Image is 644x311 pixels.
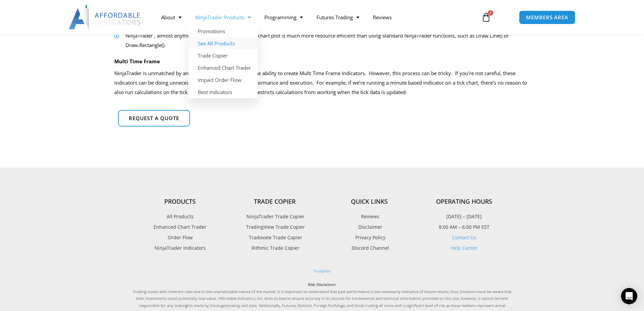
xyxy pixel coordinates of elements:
a: About [154,9,188,25]
a: Rithmic Trade Copier [228,244,322,252]
span: Rithmic Trade Copier [250,244,300,252]
a: NinjaTrader Products [188,9,258,25]
h4: Trade Copier [228,198,322,205]
a: 0 [471,7,501,27]
span: 0 [488,10,493,16]
strong: Risk Disclaimer [308,282,336,287]
span: NinjaTrader Trade Copier [245,212,305,221]
span: Order Flow [168,233,193,242]
a: Reviews [322,212,417,221]
div: Open Intercom Messenger [621,288,637,304]
span: Discord Channel [350,244,389,252]
a: All Products [133,212,228,221]
img: LogoAI | Affordable Indicators – NinjaTrader [69,5,141,29]
nav: Menu [154,9,474,25]
span: Privacy Policy [354,233,385,242]
span: NinjaTrader Indicators [154,244,206,252]
a: Reviews [366,9,399,25]
a: Disclaimer [322,223,417,231]
span: TradingView Trade Copier [244,223,305,231]
a: Discord Channel [322,244,417,252]
a: Futures Trading [310,9,366,25]
a: Best Indicators [188,86,258,98]
a: TradingView Trade Copier [228,223,322,231]
ul: NinjaTrader Products [188,25,258,98]
a: Enhanced Chart Trader [133,223,228,231]
a: Contact Us [452,234,476,241]
p: [DATE] – [DATE] [417,212,511,221]
span: Reviews [359,212,379,221]
span: Request a quote [129,116,179,121]
a: Trade Copier [188,49,258,62]
a: Promotions [188,25,258,37]
span: MEMBERS AREA [526,15,568,20]
a: Tradovate Trade Copier [228,233,322,242]
a: Request a quote [118,110,190,127]
span: Enhanced Chart Trader [153,223,207,231]
a: Enhanced Chart Trader [188,62,258,74]
span: Custom Plots – literally draw anything you can imagine on the chart. A combination of text rectan... [124,22,530,50]
a: NinjaTrader Indicators [133,244,228,252]
h4: Quick Links [322,198,417,205]
a: NinjaTrader Trade Copier [228,212,322,221]
p: NinjaTrader is unmatched by any another other platform in the ability to create Multi Time Frame ... [114,69,530,97]
h4: Operating Hours [417,198,511,205]
span: Tradovate Trade Copier [247,233,302,242]
a: Order Flow [133,233,228,242]
strong: Multi Time Frame [114,58,160,65]
h4: Products [133,198,228,205]
a: See All Products [188,37,258,49]
p: 8:00 AM – 6:00 PM EST [417,223,511,231]
a: Impact Order Flow [188,74,258,86]
span: Disclaimer [357,223,382,231]
a: Programming [258,9,310,25]
a: MEMBERS AREA [519,10,575,24]
a: Privacy Policy [322,233,417,242]
a: Help Center [451,245,478,251]
span: All Products [167,212,194,221]
a: Trustpilot [313,268,331,273]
